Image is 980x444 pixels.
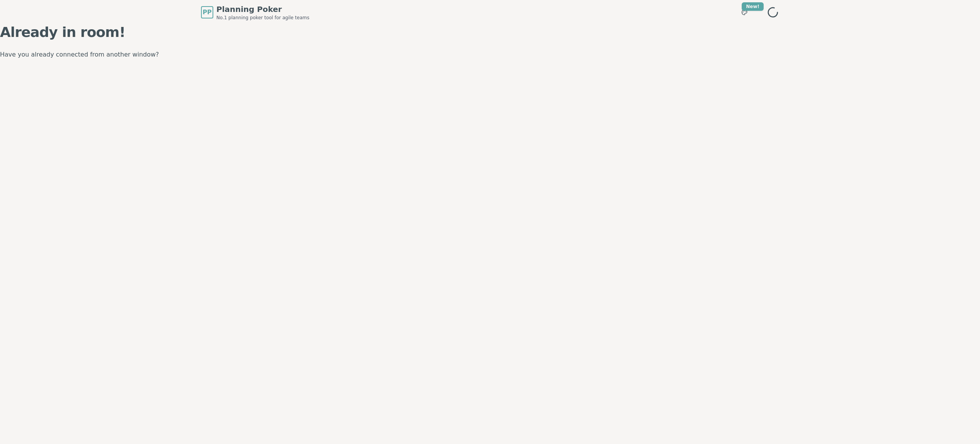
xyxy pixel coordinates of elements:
[216,4,309,15] span: Planning Poker
[737,5,751,19] button: New!
[201,4,309,21] a: PPPlanning PokerNo.1 planning poker tool for agile teams
[742,2,764,11] div: New!
[203,8,211,17] span: PP
[216,15,309,21] span: No.1 planning poker tool for agile teams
